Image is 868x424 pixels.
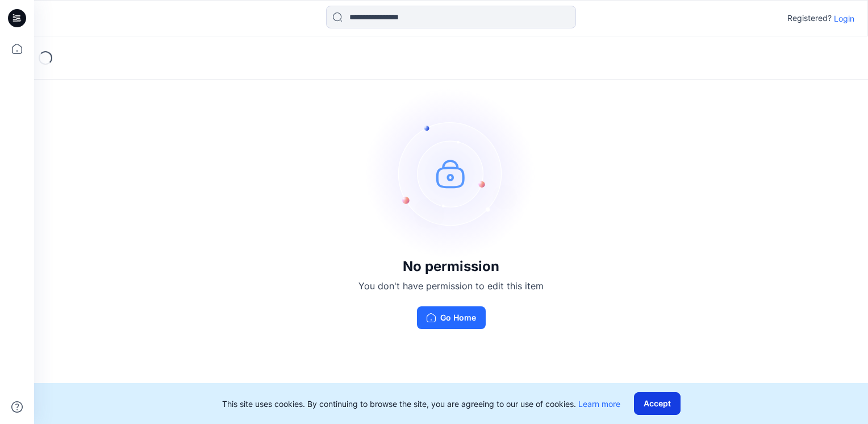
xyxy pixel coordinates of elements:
p: Login [834,13,854,24]
p: Registered? [787,11,832,25]
p: This site uses cookies. By continuing to browse the site, you are agreeing to our use of cookies. [222,398,620,410]
img: no-perm.svg [366,88,536,259]
button: Go Home [417,306,486,329]
h3: No permission [358,259,544,275]
button: Accept [634,392,681,415]
p: You don't have permission to edit this item [358,279,544,293]
a: Learn more [578,399,620,409]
